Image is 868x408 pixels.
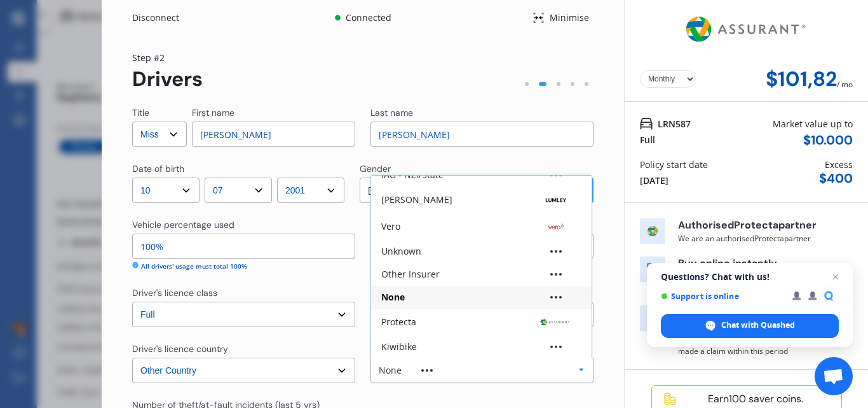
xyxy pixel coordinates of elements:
[640,158,708,171] div: Policy start date
[539,220,573,233] img: Vero.png
[132,234,355,259] input: Enter percentage
[132,218,234,231] div: Vehicle percentage used
[545,11,593,24] div: Minimise
[640,218,665,244] img: insurer icon
[837,67,853,91] div: / mo
[773,117,853,130] div: Market value up to
[681,393,831,405] div: Earn 100 saver coins.
[132,106,149,119] div: Title
[819,171,853,186] div: $ 400
[379,366,402,375] div: None
[661,314,839,338] span: Chat with Quashed
[370,106,413,119] div: Last name
[141,262,247,271] div: All drivers' usage must total 100%
[661,272,839,282] span: Questions? Chat with us!
[343,11,393,24] div: Connected
[192,122,355,147] input: Enter first name
[381,318,416,327] div: Protecta
[132,67,203,91] div: Drivers
[678,218,831,233] p: Authorised Protecta partner
[539,316,573,328] img: Assurant.png
[658,117,691,130] span: LRN587
[381,247,421,256] div: Unknown
[678,257,831,271] p: Buy online instantly
[550,273,562,276] img: other.81dba5aafe580aa69f38.svg
[132,286,217,299] div: Driver's licence class
[381,270,440,279] div: Other Insurer
[550,250,562,253] img: other.81dba5aafe580aa69f38.svg
[538,193,574,206] img: Lumley-text.webp
[640,174,668,187] div: [DATE]
[360,162,391,175] div: Gender
[815,357,853,395] a: Open chat
[381,222,400,231] div: Vero
[825,158,853,171] div: Excess
[640,306,665,331] img: free cancel icon
[661,292,783,301] span: Support is online
[132,162,184,175] div: Date of birth
[381,171,444,179] div: IAG - NZI/State
[421,369,433,372] img: other.81dba5aafe580aa69f38.svg
[132,51,203,64] div: Step # 2
[662,391,678,407] img: coins
[640,257,665,282] img: buy online icon
[803,133,853,148] div: $ 10.000
[370,122,593,147] input: Enter last name
[640,133,655,146] div: Full
[132,342,228,355] div: Driver's licence country
[550,296,562,299] img: other.81dba5aafe580aa69f38.svg
[678,233,831,244] p: We are an authorised Protecta partner
[381,195,452,204] div: [PERSON_NAME]
[132,11,193,24] div: Disconnect
[550,346,562,348] img: other.81dba5aafe580aa69f38.svg
[381,342,417,351] div: Kiwibike
[192,106,234,119] div: First name
[381,293,405,302] div: None
[682,5,810,53] img: Assurant.png
[766,67,837,91] div: $101,82
[360,178,473,203] div: [DEMOGRAPHIC_DATA]
[721,320,795,331] span: Chat with Quashed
